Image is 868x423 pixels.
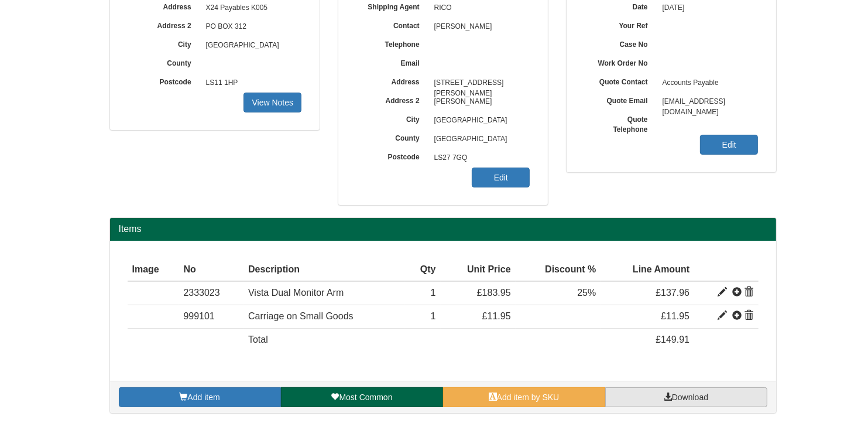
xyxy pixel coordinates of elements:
th: Qty [405,258,440,282]
label: Your Ref [584,18,657,31]
span: Accounts Payable [657,74,759,93]
span: [STREET_ADDRESS][PERSON_NAME] [428,74,530,93]
label: Telephone [356,36,428,50]
span: LS27 7GQ [428,149,530,168]
span: £149.91 [656,335,689,344]
span: PO BOX 312 [200,18,302,36]
span: [GEOGRAPHIC_DATA] [428,130,530,149]
th: No [179,258,243,282]
label: County [356,130,428,144]
span: £11.95 [482,311,511,321]
label: Email [356,55,428,69]
label: Postcode [128,74,200,87]
span: 25% [577,288,596,298]
label: Address [356,74,428,87]
span: Carriage on Small Goods [248,311,354,321]
th: Discount % [516,258,601,282]
label: City [356,111,428,125]
span: [EMAIL_ADDRESS][DOMAIN_NAME] [657,93,759,111]
span: [PERSON_NAME] [428,18,530,36]
span: Download [672,393,708,402]
span: Add item [187,393,219,402]
td: 999101 [179,305,243,329]
label: Address 2 [128,18,200,31]
a: Edit [472,168,530,187]
span: [GEOGRAPHIC_DATA] [428,111,530,130]
th: Unit Price [441,258,516,282]
span: Vista Dual Monitor Arm [248,288,344,298]
label: Case No [584,36,657,50]
span: LS11 1HP [200,74,302,93]
span: Add item by SKU [497,393,560,402]
label: Quote Telephone [584,111,657,135]
a: View Notes [243,93,301,112]
span: £137.96 [656,288,689,298]
label: Contact [356,18,428,31]
td: Total [243,329,405,352]
label: Postcode [356,149,428,162]
th: Line Amount [601,258,694,282]
label: Address 2 [356,93,428,106]
span: 1 [431,311,436,321]
span: £183.95 [477,288,511,298]
label: Work Order No [584,55,657,69]
span: Most Common [339,393,392,402]
span: 1 [431,288,436,298]
label: Quote Email [584,93,657,106]
label: Quote Contact [584,74,657,87]
span: £11.95 [661,311,689,321]
a: Download [605,387,767,407]
a: Edit [700,135,758,155]
label: County [128,55,200,69]
h2: Items [119,224,767,234]
th: Image [128,258,179,282]
span: [GEOGRAPHIC_DATA] [200,36,302,55]
span: [PERSON_NAME] [428,93,530,111]
th: Description [243,258,405,282]
td: 2333023 [179,281,243,305]
label: City [128,36,200,50]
